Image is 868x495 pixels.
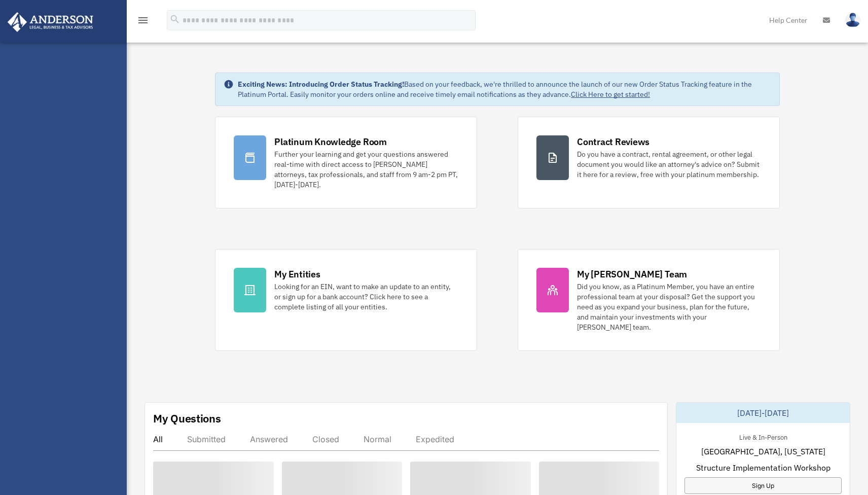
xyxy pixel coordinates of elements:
span: Structure Implementation Workshop [696,462,830,474]
div: Expedited [416,434,454,444]
div: Do you have a contract, rental agreement, or other legal document you would like an attorney's ad... [577,149,761,180]
a: Contract Reviews Do you have a contract, rental agreement, or other legal document you would like... [518,117,780,208]
div: [DATE]-[DATE] [676,403,850,423]
img: User Pic [845,13,860,27]
div: My [PERSON_NAME] Team [577,268,687,280]
div: Normal [364,434,391,444]
i: menu [137,14,149,26]
a: menu [137,18,149,26]
div: Closed [312,434,339,444]
img: Anderson Advisors Platinum Portal [5,12,96,32]
div: Answered [250,434,288,444]
div: Did you know, as a Platinum Member, you have an entire professional team at your disposal? Get th... [577,281,761,332]
i: search [169,14,180,25]
strong: Exciting News: Introducing Order Status Tracking! [238,80,404,89]
div: Contract Reviews [577,135,649,148]
span: [GEOGRAPHIC_DATA], [US_STATE] [701,445,825,457]
div: Live & In-Person [731,431,795,442]
div: My Entities [274,268,320,280]
div: All [153,434,163,444]
div: Platinum Knowledge Room [274,135,387,148]
a: Platinum Knowledge Room Further your learning and get your questions answered real-time with dire... [215,117,477,208]
div: Based on your feedback, we're thrilled to announce the launch of our new Order Status Tracking fe... [238,79,771,99]
div: Submitted [187,434,226,444]
a: My [PERSON_NAME] Team Did you know, as a Platinum Member, you have an entire professional team at... [518,249,780,351]
div: Looking for an EIN, want to make an update to an entity, or sign up for a bank account? Click her... [274,281,458,312]
a: Sign Up [684,477,842,494]
div: Further your learning and get your questions answered real-time with direct access to [PERSON_NAM... [274,149,458,190]
div: My Questions [153,411,221,426]
a: Click Here to get started! [571,90,650,99]
a: My Entities Looking for an EIN, want to make an update to an entity, or sign up for a bank accoun... [215,249,477,351]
